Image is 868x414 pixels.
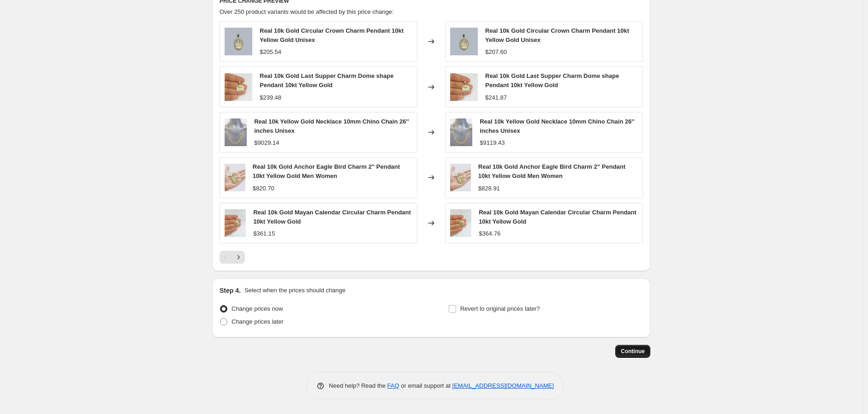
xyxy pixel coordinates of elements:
[478,163,625,179] span: Real 10k Gold Anchor Eagle Bird Charm 2'' Pendant 10kt Yellow Gold Men Women
[244,286,345,295] p: Select when the prices should change
[260,93,281,102] div: $239.48
[452,382,554,389] a: [EMAIL_ADDRESS][DOMAIN_NAME]
[485,72,619,89] span: Real 10k Gold Last Supper Charm Dome shape Pendant 10kt Yellow Gold
[329,382,387,389] span: Need help? Read the
[220,8,394,15] span: Over 250 product variants would be affected by this price change:
[220,286,241,295] h2: Step 4.
[450,118,472,146] img: 57_e4287155-0217-4116-9b6a-bb23d53b1c57_80x.png
[232,251,245,264] button: Next
[253,229,275,238] div: $361.15
[225,73,252,101] img: 57_a964b62f-7c3b-4287-bf1c-c3fb993ffe95_80x.jpg
[260,47,281,57] div: $205.54
[460,305,540,312] span: Revert to original prices later?
[225,209,246,237] img: 57_a5bcd2da-b195-4370-a593-45793218c867_80x.jpg
[485,47,507,57] div: $207.60
[232,305,283,312] span: Change prices now
[253,163,400,179] span: Real 10k Gold Anchor Eagle Bird Charm 2'' Pendant 10kt Yellow Gold Men Women
[220,251,245,264] nav: Pagination
[260,72,393,89] span: Real 10k Gold Last Supper Charm Dome shape Pendant 10kt Yellow Gold
[253,184,274,193] div: $820.70
[480,138,505,148] div: $9119.43
[399,382,452,389] span: or email support at
[450,209,471,237] img: 57_a5bcd2da-b195-4370-a593-45793218c867_80x.jpg
[254,138,279,148] div: $9029.14
[225,28,252,55] img: 57_90a11472-d8f7-4ef0-8139-eed8bbc1fb9b_80x.jpg
[225,164,245,191] img: 57_8a5dbfc3-2ae6-440a-91f1-1adb37762d03_80x.png
[450,164,471,191] img: 57_8a5dbfc3-2ae6-440a-91f1-1adb37762d03_80x.png
[479,229,500,238] div: $364.76
[485,93,507,102] div: $241.87
[615,345,650,358] button: Continue
[254,118,409,134] span: Real 10k Yellow Gold Necklace 10mm Chino Chain 26'' inches Unisex
[479,209,636,225] span: Real 10k Gold Mayan Calendar Circular Charm Pendant 10kt Yellow Gold
[485,27,629,43] span: Real 10k Gold Circular Crown Charm Pendant 10kt Yellow Gold Unisex
[450,28,478,55] img: 57_90a11472-d8f7-4ef0-8139-eed8bbc1fb9b_80x.jpg
[387,382,399,389] a: FAQ
[253,209,411,225] span: Real 10k Gold Mayan Calendar Circular Charm Pendant 10kt Yellow Gold
[260,27,404,43] span: Real 10k Gold Circular Crown Charm Pendant 10kt Yellow Gold Unisex
[621,348,645,355] span: Continue
[478,184,500,193] div: $828.91
[480,118,634,134] span: Real 10k Yellow Gold Necklace 10mm Chino Chain 26'' inches Unisex
[232,318,284,325] span: Change prices later
[225,118,247,146] img: 57_e4287155-0217-4116-9b6a-bb23d53b1c57_80x.png
[450,73,478,101] img: 57_a964b62f-7c3b-4287-bf1c-c3fb993ffe95_80x.jpg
